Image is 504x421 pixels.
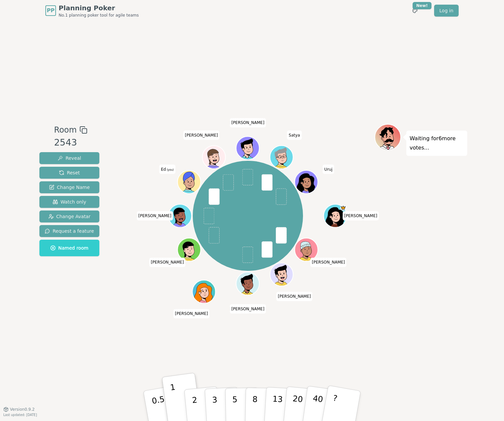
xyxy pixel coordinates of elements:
[59,3,139,13] span: Planning Poker
[310,258,347,267] span: Click to change your name
[323,165,334,174] span: Click to change your name
[276,292,313,301] span: Click to change your name
[48,213,91,220] span: Change Avatar
[230,118,266,127] span: Click to change your name
[159,165,176,174] span: Click to change your name
[3,413,37,417] span: Last updated: [DATE]
[59,169,80,176] span: Reset
[45,228,94,234] span: Request a feature
[59,13,139,18] span: No.1 planning poker tool for agile teams
[10,407,35,412] span: Version 0.9.2
[166,168,174,171] span: (you)
[3,407,35,412] button: Version0.9.2
[39,181,99,193] button: Change Name
[50,245,88,251] span: Named room
[47,7,54,15] span: PP
[178,171,200,193] button: Click to change your avatar
[54,136,87,150] div: 2543
[287,131,302,140] span: Click to change your name
[137,211,173,220] span: Click to change your name
[45,3,139,18] a: PPPlanning PokerNo.1 planning poker tool for agile teams
[39,225,99,237] button: Request a feature
[39,196,99,208] button: Watch only
[39,210,99,222] button: Change Avatar
[183,131,220,140] span: Click to change your name
[342,211,379,220] span: Click to change your name
[340,205,346,210] span: Nancy is the host
[54,124,76,136] span: Room
[39,152,99,164] button: Reveal
[49,184,90,191] span: Change Name
[410,134,464,152] p: Waiting for 6 more votes...
[413,2,431,9] div: New!
[53,199,86,205] span: Watch only
[58,155,81,161] span: Reveal
[170,383,179,419] p: 1
[149,258,185,267] span: Click to change your name
[434,5,459,17] a: Log in
[39,240,99,256] button: Named room
[230,304,266,314] span: Click to change your name
[39,167,99,179] button: Reset
[173,309,210,318] span: Click to change your name
[409,5,421,17] button: New!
